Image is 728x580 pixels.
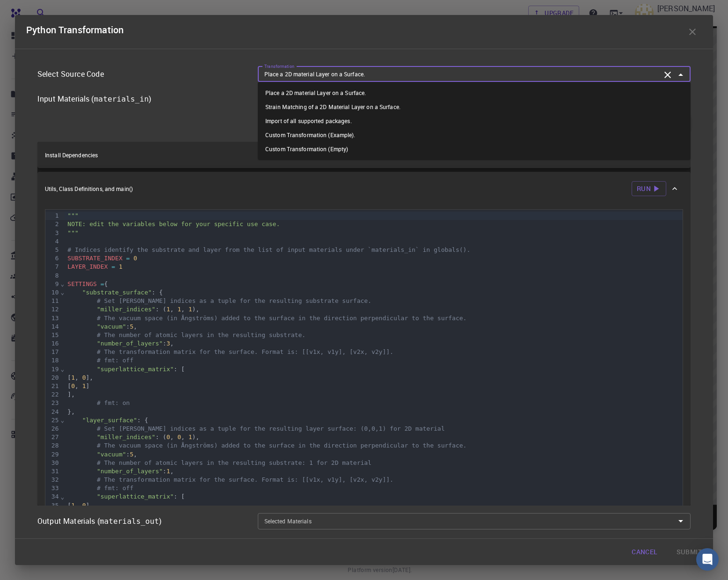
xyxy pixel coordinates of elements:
span: 0 [71,382,75,389]
div: 15 [45,331,60,339]
span: , [75,382,79,389]
div: 29 [45,450,60,459]
div: Utils, Class Definitions, and main()Run [37,172,691,206]
button: Cancel [624,543,665,561]
span: Fold line [60,289,65,296]
span: , [71,408,75,415]
span: = [101,280,104,287]
div: 32 [45,476,60,484]
div: : [65,339,683,348]
div: { [65,280,683,288]
span: , [133,451,137,458]
div: 21 [45,382,60,390]
span: 1 [177,306,181,313]
div: 19 [45,365,60,374]
span: Run [637,183,651,195]
div: [ ] [65,382,683,390]
p: Utils, Class Definitions, and main() [45,184,563,193]
span: , [196,433,199,441]
div: 22 [45,390,60,399]
span: 0 [167,433,170,441]
span: , [89,502,93,509]
button: Clear [660,67,675,82]
li: Import of all supported packages. [258,114,691,128]
span: # Set [PERSON_NAME] indices as a tuple for the resulting layer surface: (0,0,1) for 2D material [97,425,445,432]
span: 1 [189,433,192,441]
div: 11 [45,297,60,305]
span: # fmt: off [97,485,133,492]
div: : { [65,288,683,297]
li: Place a 2D material Layer on a Surface. [258,86,691,100]
span: NOTE: edit the variables below for your specific use case. [67,220,280,228]
span: SETTINGS [67,280,97,287]
h6: Output Materials ( ) [37,514,161,528]
div: 35 [45,501,60,510]
div: : [65,323,683,331]
span: , [71,391,75,398]
div: 31 [45,467,60,476]
span: = [126,255,130,262]
div: 13 [45,314,60,323]
div: 27 [45,433,60,441]
div: 18 [45,356,60,365]
span: 1 [189,306,192,313]
span: 0 [133,255,137,262]
span: , [170,433,174,441]
div: 3 [45,229,60,237]
div: 24 [45,408,60,416]
span: Support [20,7,51,15]
span: "substrate_surface" [82,289,152,296]
span: 1 [167,468,170,475]
div: 30 [45,459,60,467]
div: 33 [45,484,60,492]
span: 1 [71,374,75,381]
span: # Indices identify the substrate and layer from the list of input materials under `materials_in` ... [67,246,470,253]
span: 0 [177,433,181,441]
span: "number_of_layers" [97,340,163,347]
span: SUBSTRATE_INDEX [67,255,122,262]
span: # The number of atomic layers in the resulting substrate: 1 for 2D material [97,459,371,466]
code: materials_in [94,95,149,103]
span: "layer_surface" [82,417,137,424]
label: Transformation [264,63,294,69]
span: """ [67,229,78,236]
span: , [181,306,185,313]
span: , [170,340,174,347]
input: Select materials [261,516,672,526]
span: , [196,306,199,313]
span: , [170,468,174,475]
span: , [170,306,174,313]
div: Install DependenciesRun [37,142,691,168]
h6: Python Transformation [26,22,124,41]
span: , [75,374,79,381]
div: 4 [45,237,60,246]
span: "vacuum" [97,451,126,458]
span: LAYER_INDEX [67,263,108,270]
input: Select transformation [261,69,660,79]
span: 3 [167,340,170,347]
div: : { [65,416,683,425]
div: } [65,408,683,416]
span: 1 [167,306,170,313]
div: : [ [65,492,683,501]
div: 25 [45,416,60,425]
span: , [133,323,137,330]
div: 7 [45,263,60,271]
div: 14 [45,323,60,331]
div: 5 [45,246,60,254]
p: Install Dependencies [45,151,563,159]
h6: Input Materials ( ) [37,92,250,106]
div: : [ [65,365,683,374]
div: Open Intercom Messenger [696,548,719,571]
span: 5 [130,323,133,330]
div: 10 [45,288,60,297]
span: # The transformation matrix for the surface. Format is: [[v1x, v1y], [v2x, v2y]]. [97,476,393,483]
div: 9 [45,280,60,288]
div: : ( ) [65,433,683,441]
span: "miller_indices" [97,433,155,441]
button: Close [674,68,687,81]
span: , [75,502,79,509]
div: 20 [45,374,60,382]
div: 34 [45,492,60,501]
span: 1 [82,382,86,389]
